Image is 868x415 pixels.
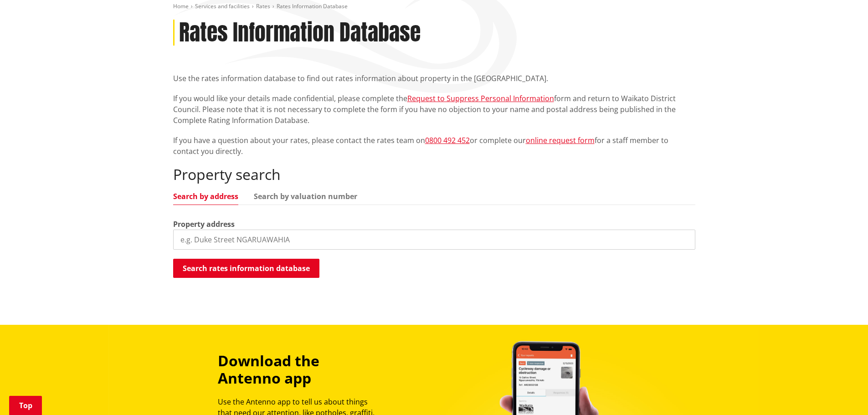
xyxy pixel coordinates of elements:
a: Search by valuation number [254,193,357,200]
iframe: Messenger Launcher [826,377,859,410]
button: Search rates information database [173,259,319,278]
a: Search by address [173,193,238,200]
a: online request form [526,135,595,145]
h3: Download the Antenno app [218,352,383,387]
p: Use the rates information database to find out rates information about property in the [GEOGRAPHI... [173,73,695,84]
a: Request to Suppress Personal Information [407,93,554,103]
h2: Property search [173,166,695,183]
label: Property address [173,219,235,230]
a: Services and facilities [195,2,250,10]
h1: Rates Information Database [179,20,421,46]
span: Rates Information Database [277,2,348,10]
p: If you would like your details made confidential, please complete the form and return to Waikato ... [173,93,695,126]
a: Rates [256,2,270,10]
a: Home [173,2,189,10]
nav: breadcrumb [173,3,695,10]
a: Top [9,396,42,415]
a: 0800 492 452 [425,135,470,145]
p: If you have a question about your rates, please contact the rates team on or complete our for a s... [173,135,695,157]
input: e.g. Duke Street NGARUAWAHIA [173,230,695,250]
